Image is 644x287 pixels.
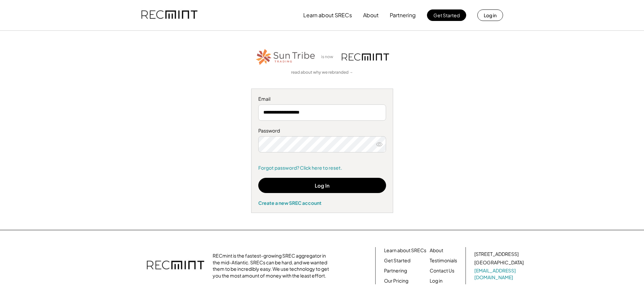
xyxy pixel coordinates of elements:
a: Forgot password? Click here to reset. [258,165,386,171]
a: Testimonials [430,257,457,264]
div: Email [258,96,386,102]
a: Learn about SRECs [384,247,426,254]
a: About [430,247,443,254]
div: [STREET_ADDRESS] [474,251,519,258]
img: STT_Horizontal_Logo%2B-%2BColor.png [255,48,316,66]
a: Our Pricing [384,278,408,284]
a: Contact Us [430,267,454,274]
a: Partnering [384,267,407,274]
button: Partnering [390,8,416,22]
div: is now [319,54,338,60]
a: read about why we rebranded → [291,70,353,75]
img: recmint-logotype%403x.png [342,53,389,61]
img: recmint-logotype%403x.png [147,254,204,278]
div: Create a new SREC account [258,200,386,206]
button: About [363,8,379,22]
button: Log In [258,178,386,193]
a: Log in [430,278,443,284]
button: Get Started [427,9,466,21]
a: Get Started [384,257,410,264]
div: Password [258,127,386,134]
div: [GEOGRAPHIC_DATA] [474,259,524,266]
a: [EMAIL_ADDRESS][DOMAIN_NAME] [474,267,525,281]
img: recmint-logotype%403x.png [141,4,197,27]
div: RECmint is the fastest-growing SREC aggregator in the mid-Atlantic. SRECs can be hard, and we wan... [213,253,333,279]
button: Learn about SRECs [303,8,352,22]
button: Log in [477,9,503,21]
